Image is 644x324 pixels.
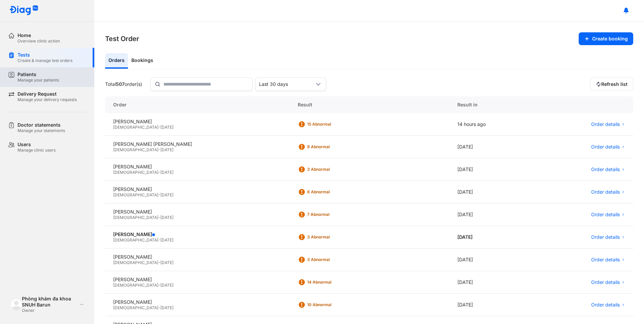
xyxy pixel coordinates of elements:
[449,226,536,249] div: [DATE]
[113,170,158,175] span: [DEMOGRAPHIC_DATA]
[113,277,282,283] div: [PERSON_NAME]
[113,254,282,260] div: [PERSON_NAME]
[113,164,282,170] div: [PERSON_NAME]
[113,260,158,265] span: [DEMOGRAPHIC_DATA]
[18,97,77,102] div: Manage your delivery requests
[449,113,536,136] div: 14 hours ago
[18,32,60,38] div: Home
[307,167,361,172] div: 3 Abnormal
[307,189,361,195] div: 8 Abnormal
[105,34,139,43] h3: Test Order
[591,257,620,263] span: Order details
[113,231,282,237] div: [PERSON_NAME]
[449,203,536,226] div: [DATE]
[158,170,160,175] span: -
[160,170,173,175] span: [DATE]
[158,283,160,288] span: -
[449,181,536,203] div: [DATE]
[113,192,158,197] span: [DEMOGRAPHIC_DATA]
[259,81,314,87] div: Last 30 days
[307,212,361,217] div: 7 Abnormal
[591,279,620,285] span: Order details
[590,77,633,91] button: Refresh list
[158,305,160,310] span: -
[591,189,620,195] span: Order details
[11,299,22,310] img: logo
[591,212,620,218] span: Order details
[591,302,620,308] span: Order details
[113,299,282,305] div: [PERSON_NAME]
[160,215,173,220] span: [DATE]
[116,81,125,87] span: 507
[18,141,56,148] div: Users
[113,305,158,310] span: [DEMOGRAPHIC_DATA]
[113,125,158,130] span: [DEMOGRAPHIC_DATA]
[113,119,282,125] div: [PERSON_NAME]
[105,96,290,113] div: Order
[160,147,173,152] span: [DATE]
[113,186,282,192] div: [PERSON_NAME]
[18,148,56,153] div: Manage clinic users
[601,81,627,87] span: Refresh list
[307,122,361,127] div: 15 Abnormal
[113,283,158,288] span: [DEMOGRAPHIC_DATA]
[18,52,72,58] div: Tests
[113,209,282,215] div: [PERSON_NAME]
[591,121,620,127] span: Order details
[158,237,160,242] span: -
[22,308,77,313] div: Owner
[591,234,620,240] span: Order details
[18,128,65,133] div: Manage your statements
[449,249,536,271] div: [DATE]
[18,38,60,44] div: Overview clinic action
[160,283,173,288] span: [DATE]
[449,294,536,316] div: [DATE]
[449,136,536,158] div: [DATE]
[307,234,361,240] div: 3 Abnormal
[105,53,128,69] div: Orders
[22,296,77,308] div: Phòng khám đa khoa SNUH Barun
[158,192,160,197] span: -
[18,58,72,63] div: Create & manage test orders
[160,125,173,130] span: [DATE]
[158,260,160,265] span: -
[113,147,158,152] span: [DEMOGRAPHIC_DATA]
[113,237,158,242] span: [DEMOGRAPHIC_DATA]
[449,271,536,294] div: [DATE]
[591,144,620,150] span: Order details
[307,144,361,150] div: 8 Abnormal
[105,81,142,87] div: Total order(s)
[160,260,173,265] span: [DATE]
[591,166,620,172] span: Order details
[18,91,77,97] div: Delivery Request
[290,96,449,113] div: Result
[18,77,59,83] div: Manage your patients
[158,147,160,152] span: -
[18,71,59,77] div: Patients
[307,257,361,262] div: 3 Abnormal
[113,215,158,220] span: [DEMOGRAPHIC_DATA]
[18,122,65,128] div: Doctor statements
[113,141,282,147] div: [PERSON_NAME] [PERSON_NAME]
[307,302,361,307] div: 10 Abnormal
[128,53,157,69] div: Bookings
[449,158,536,181] div: [DATE]
[160,237,173,242] span: [DATE]
[160,192,173,197] span: [DATE]
[579,32,633,45] button: Create booking
[307,280,361,285] div: 14 Abnormal
[158,125,160,130] span: -
[9,5,38,16] img: logo
[160,305,173,310] span: [DATE]
[158,215,160,220] span: -
[449,96,536,113] div: Result in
